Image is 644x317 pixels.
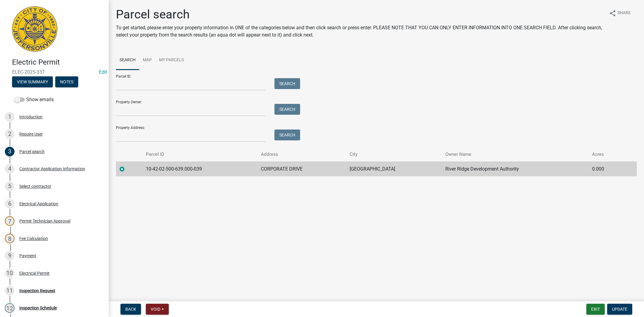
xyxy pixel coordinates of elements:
[19,219,70,223] div: Permit Technician Approval
[55,80,78,85] wm-modal-confirm: Notes
[116,24,604,39] p: To get started, please enter your property information in ONE of the categories below and then cl...
[142,147,257,162] th: Parcel ID
[617,10,631,17] span: Share
[274,104,300,115] button: Search
[12,80,53,85] wm-modal-confirm: Summary
[19,306,57,310] div: Inspection Schedule
[346,162,442,176] td: [GEOGRAPHIC_DATA]
[588,162,623,176] td: 0.000
[55,76,78,87] button: Notes
[5,199,14,209] div: 6
[442,162,588,176] td: River Ridge Development Authority
[14,96,54,103] label: Show emails
[5,164,14,174] div: 4
[120,304,141,315] button: Back
[604,7,636,19] button: shareShare
[19,254,36,258] div: Payment
[609,10,616,17] i: share
[12,69,97,75] span: ELEC-2025-337
[19,132,43,136] div: Require User
[19,115,43,119] div: Introduction
[607,304,632,315] button: Update
[142,162,257,176] td: 10-42-02-500-639.000-039
[116,51,139,70] a: Search
[151,307,160,312] span: Void
[586,304,605,315] button: Exit
[19,202,58,206] div: Electrical Application
[612,307,627,312] span: Update
[5,303,14,313] div: 12
[155,51,187,70] a: My Parcels
[19,184,51,188] div: Select contractor
[274,78,300,89] button: Search
[5,129,14,139] div: 2
[116,7,604,22] h1: Parcel search
[588,147,623,162] th: Acres
[12,6,57,52] img: City of Jeffersonville, Indiana
[19,271,50,275] div: Electrical Permit
[139,51,155,70] a: Map
[274,130,300,140] button: Search
[125,307,136,312] span: Back
[257,147,346,162] th: Address
[19,167,85,171] div: Contractor Application Information
[19,236,48,241] div: Fee Calculation
[5,147,14,156] div: 3
[99,69,107,75] a: Edit
[5,112,14,122] div: 1
[5,286,14,296] div: 11
[12,58,104,67] h4: Electric Permit
[5,181,14,191] div: 5
[146,304,169,315] button: Void
[19,289,55,293] div: Inspection Request
[257,162,346,176] td: CORPORATE DRIVE
[5,268,14,278] div: 10
[5,216,14,226] div: 7
[12,76,53,87] button: View Summary
[5,234,14,243] div: 8
[5,251,14,261] div: 9
[19,149,45,154] div: Parcel search
[346,147,442,162] th: City
[99,69,107,75] wm-modal-confirm: Edit Application Number
[442,147,588,162] th: Owner Name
